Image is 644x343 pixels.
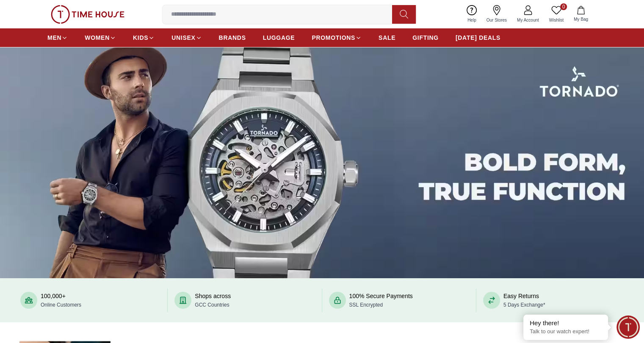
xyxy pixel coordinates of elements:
[456,30,500,45] a: [DATE] DEALS
[570,16,591,22] span: My Bag
[85,33,110,42] span: WOMEN
[85,30,116,45] a: WOMEN
[219,30,246,45] a: BRANDS
[47,30,68,45] a: MEN
[560,3,567,10] span: 0
[47,33,61,42] span: MEN
[462,3,481,25] a: Help
[349,292,413,309] div: 100% Secure Payments
[503,302,545,308] span: 5 Days Exchange*
[481,3,512,25] a: Our Stores
[41,302,81,308] span: Online Customers
[412,33,439,42] span: GIFTING
[219,33,246,42] span: BRANDS
[133,30,155,45] a: KIDS
[616,315,640,339] div: Chat Widget
[195,302,229,308] span: GCC Countries
[503,292,545,309] div: Easy Returns
[530,319,602,327] div: Hey there!
[312,30,362,45] a: PROMOTIONS
[263,33,295,42] span: LUGGAGE
[312,33,355,42] span: PROMOTIONS
[456,33,500,42] span: [DATE] DEALS
[483,17,510,23] span: Our Stores
[546,17,567,23] span: Wishlist
[133,33,148,42] span: KIDS
[349,302,383,308] span: SSL Encrypted
[569,4,593,24] button: My Bag
[514,17,542,23] span: My Account
[41,292,81,309] div: 100,000+
[379,30,395,45] a: SALE
[464,17,480,23] span: Help
[263,30,295,45] a: LUGGAGE
[171,33,195,42] span: UNISEX
[530,328,602,335] p: Talk to our watch expert!
[171,30,202,45] a: UNISEX
[195,292,231,309] div: Shops across
[544,3,569,25] a: 0Wishlist
[412,30,439,45] a: GIFTING
[51,5,124,24] img: ...
[379,33,395,42] span: SALE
